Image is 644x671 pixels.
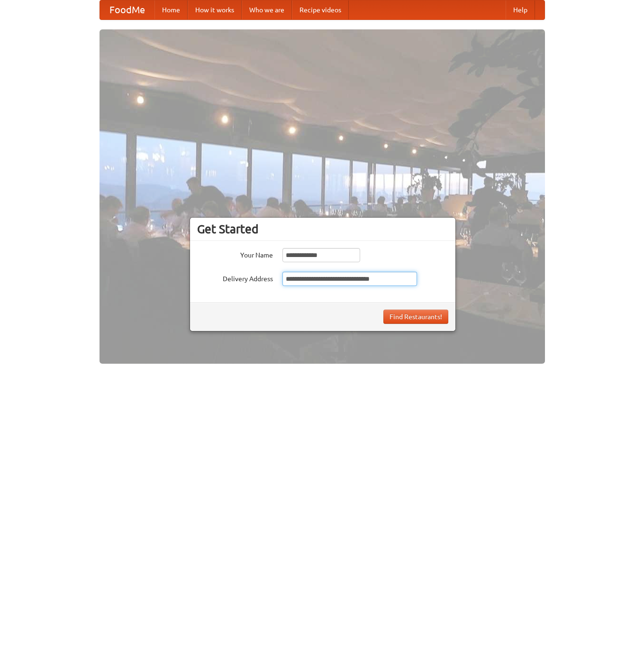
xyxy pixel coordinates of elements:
a: Home [154,0,188,19]
button: Find Restaurants! [383,310,448,324]
a: Recipe videos [292,0,349,19]
a: FoodMe [100,0,154,19]
a: Help [506,0,535,19]
label: Delivery Address [197,272,273,284]
h3: Get Started [197,222,448,236]
a: Who we are [242,0,292,19]
label: Your Name [197,248,273,260]
a: How it works [188,0,242,19]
